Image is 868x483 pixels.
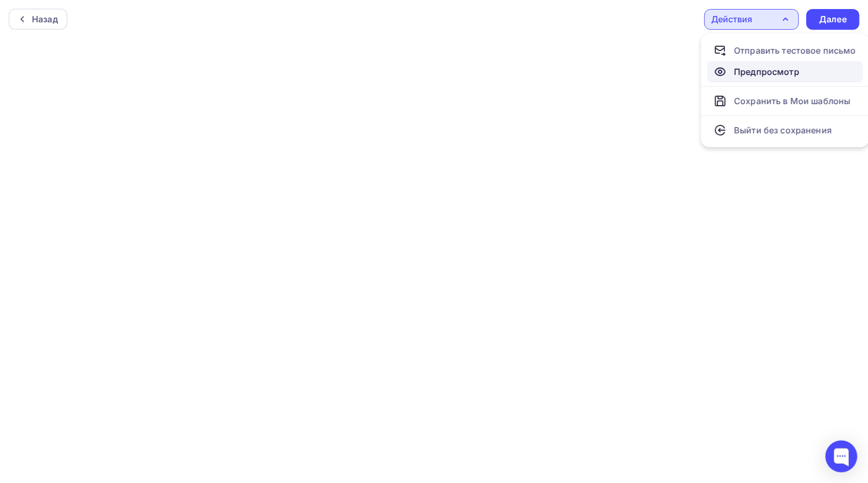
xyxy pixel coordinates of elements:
div: Далее [819,13,847,26]
div: Сохранить в Мои шаблоны [734,95,850,107]
button: Действия [704,9,799,30]
div: Предпросмотр [734,65,799,78]
div: Выйти без сохранения [734,124,832,137]
div: Отправить тестовое письмо [734,44,856,57]
div: Назад [32,13,58,26]
div: Действия [711,13,752,26]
